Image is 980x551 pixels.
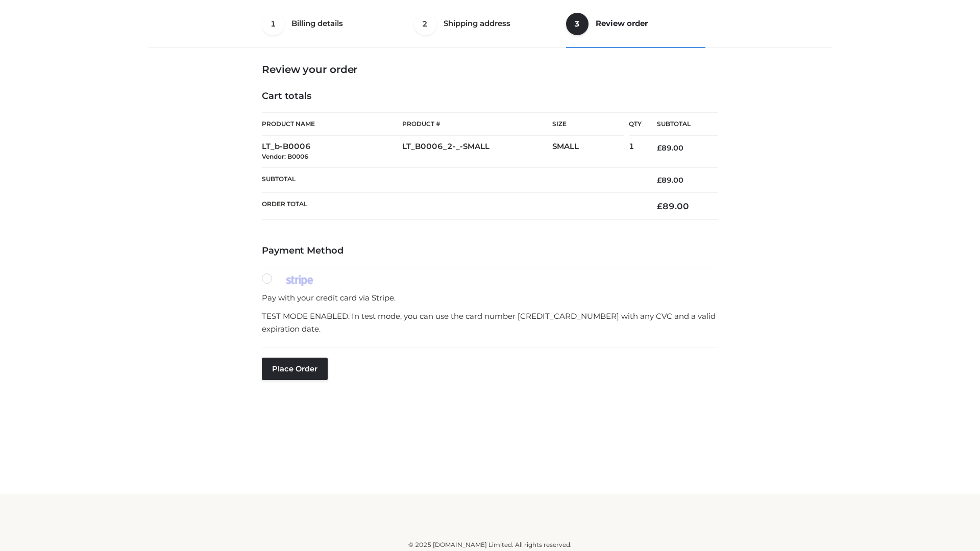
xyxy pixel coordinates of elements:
[402,112,552,136] th: Product #
[262,136,402,168] td: LT_b-B0006
[629,136,642,168] td: 1
[552,136,629,168] td: SMALL
[552,113,624,136] th: Size
[262,193,642,220] th: Order Total
[262,167,642,192] th: Subtotal
[262,310,718,336] p: TEST MODE ENABLED. In test mode, you can use the card number [CREDIT_CARD_NUMBER] with any CVC an...
[657,143,661,153] span: £
[657,201,663,211] span: £
[262,91,718,102] h4: Cart totals
[262,245,718,257] h4: Payment Method
[657,143,683,153] bdi: 89.00
[657,201,689,211] bdi: 89.00
[152,540,828,550] div: © 2025 [DOMAIN_NAME] Limited. All rights reserved.
[262,63,718,76] h3: Review your order
[402,136,552,168] td: LT_B0006_2-_-SMALL
[657,176,683,185] bdi: 89.00
[262,112,402,136] th: Product Name
[262,291,718,305] p: Pay with your credit card via Stripe.
[262,358,328,380] button: Place order
[657,176,661,185] span: £
[262,153,308,160] small: Vendor: B0006
[642,113,718,136] th: Subtotal
[629,112,642,136] th: Qty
